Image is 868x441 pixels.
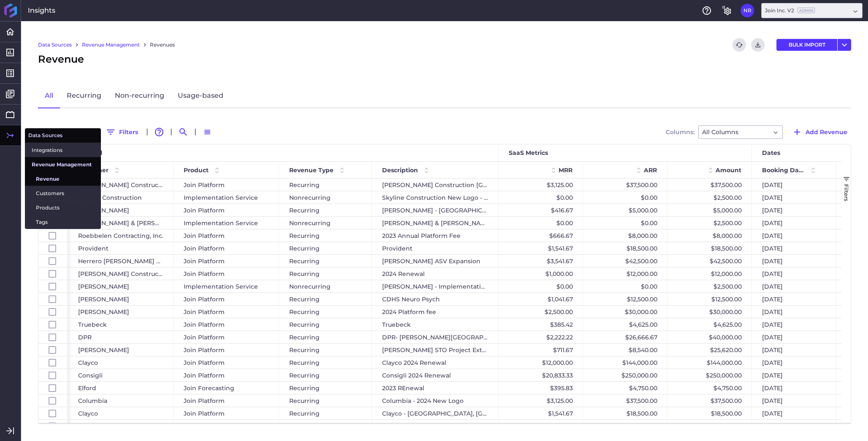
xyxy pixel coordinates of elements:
[583,369,667,381] div: $250,000.00
[279,191,372,204] div: Nonrecurring
[184,331,225,343] span: Join Platform
[279,255,372,267] div: Recurring
[752,293,836,305] div: [DATE]
[279,179,372,191] div: Recurring
[38,52,84,67] span: Revenue
[184,357,225,369] span: Join Platform
[752,306,836,318] div: [DATE]
[752,369,836,381] div: [DATE]
[184,192,258,204] span: Implementation Service
[843,184,850,201] span: Filters
[38,306,68,318] div: Press SPACE to select this row.
[78,192,142,204] span: Skyline Construction
[667,293,752,305] div: $12,500.00
[372,394,499,407] div: Columbia - 2024 New Logo
[499,331,583,343] div: $2,222.22
[279,229,372,242] div: Recurring
[752,280,836,292] div: [DATE]
[184,268,225,280] span: Join Platform
[700,4,713,17] button: Help
[698,125,783,139] div: Dropdown select
[108,84,171,108] a: Non-recurring
[667,318,752,331] div: $4,625.00
[78,331,92,343] span: DPR
[78,293,129,305] span: [PERSON_NAME]
[788,125,851,139] button: Add Revenue
[499,318,583,331] div: $385.42
[667,242,752,254] div: $18,500.00
[583,306,667,318] div: $30,000.00
[82,41,140,49] a: Revenue Management
[765,7,815,14] div: Join Inc. V2
[372,267,499,280] div: 2024 Renewal
[667,344,752,356] div: $25,620.00
[583,331,667,343] div: $26,666.67
[78,382,96,394] span: Elford
[372,255,499,267] div: [PERSON_NAME] ASV Expansion
[372,356,499,369] div: Clayco 2024 Renewal
[38,382,68,394] div: Press SPACE to select this row.
[184,217,258,229] span: Implementation Service
[583,382,667,394] div: $4,750.00
[667,217,752,229] div: $2,500.00
[583,280,667,292] div: $0.00
[78,420,163,432] span: [PERSON_NAME] & [PERSON_NAME]
[38,318,68,331] div: Press SPACE to select this row.
[752,255,836,267] div: [DATE]
[732,38,746,52] button: Refresh
[279,293,372,305] div: Recurring
[279,306,372,318] div: Recurring
[752,204,836,216] div: [DATE]
[78,230,163,242] span: Roebbelen Contracting, Inc.
[176,125,190,139] button: Search by
[372,382,499,394] div: 2023 REnewal
[38,41,72,49] a: Data Sources
[499,204,583,216] div: $416.67
[752,420,836,432] div: [DATE]
[184,382,234,394] span: Join Forecasting
[102,125,142,139] button: Filters
[372,179,499,191] div: [PERSON_NAME] Construction [GEOGRAPHIC_DATA] - [DATE]
[78,306,129,318] span: [PERSON_NAME]
[372,229,499,242] div: 2023 Annual Platform Fee
[78,281,129,292] span: [PERSON_NAME]
[184,281,258,292] span: Implementation Service
[184,344,225,356] span: Join Platform
[499,217,583,229] div: $0.00
[499,255,583,267] div: $3,541.67
[78,217,163,229] span: [PERSON_NAME] & [PERSON_NAME]
[752,217,836,229] div: [DATE]
[667,331,752,343] div: $40,000.00
[762,166,805,174] span: Booking Date
[184,179,225,191] span: Join Platform
[184,255,225,267] span: Join Platform
[78,369,103,381] span: Consigli
[583,267,667,280] div: $12,000.00
[667,267,752,280] div: $12,000.00
[806,127,847,137] span: Add Revenue
[38,280,68,293] div: Press SPACE to select this row.
[184,395,225,407] span: Join Platform
[716,166,741,174] span: Amount
[583,420,667,432] div: $17,250.00
[184,319,225,331] span: Join Platform
[583,204,667,216] div: $5,000.00
[38,344,68,356] div: Press SPACE to select this row.
[583,242,667,254] div: $18,500.00
[78,179,163,191] span: [PERSON_NAME] Construction
[372,204,499,216] div: [PERSON_NAME] - [GEOGRAPHIC_DATA][PERSON_NAME]
[372,191,499,204] div: Skyline Construction New Logo - Implementation Fee
[38,356,68,369] div: Press SPACE to select this row.
[184,369,225,381] span: Join Platform
[78,408,98,419] span: Clayco
[838,39,851,51] button: User Menu
[38,394,68,407] div: Press SPACE to select this row.
[583,318,667,331] div: $4,625.00
[499,306,583,318] div: $2,500.00
[509,149,548,157] span: SaaS Metrics
[667,179,752,191] div: $37,500.00
[38,84,60,108] a: All
[776,39,837,51] button: BULK IMPORT
[372,293,499,305] div: CDHS Neuro Psych
[279,369,372,381] div: Recurring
